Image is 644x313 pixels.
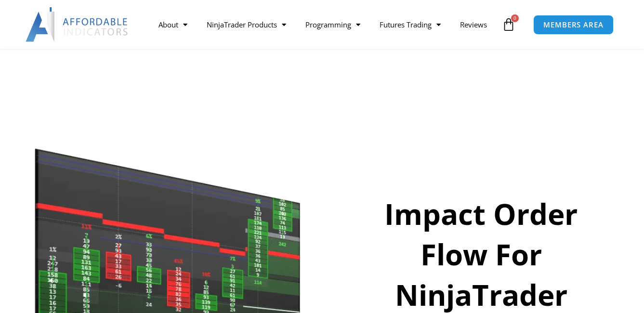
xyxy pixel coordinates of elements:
a: 0 [487,11,530,39]
a: Programming [296,13,370,36]
a: MEMBERS AREA [533,15,614,35]
span: 0 [511,14,519,22]
a: Reviews [450,13,497,36]
a: NinjaTrader Products [197,13,296,36]
a: Futures Trading [370,13,450,36]
img: LogoAI | Affordable Indicators – NinjaTrader [26,7,129,42]
nav: Menu [149,13,499,36]
span: MEMBERS AREA [543,21,604,28]
a: About [149,13,197,36]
